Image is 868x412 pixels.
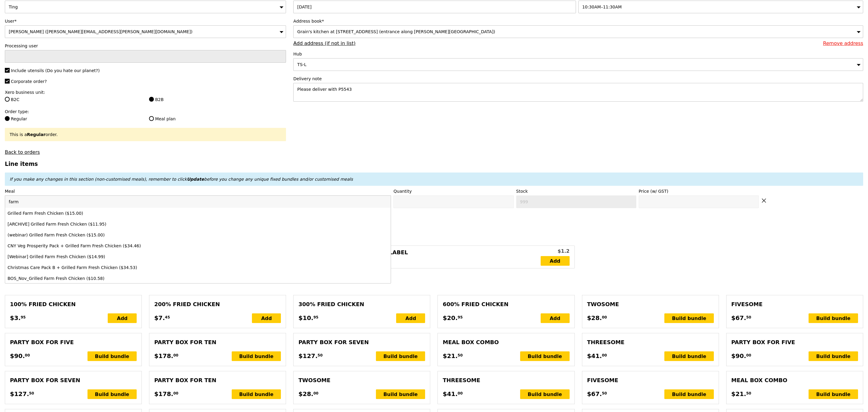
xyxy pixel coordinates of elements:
label: Regular [5,116,142,122]
span: $7. [154,313,165,322]
label: B2B [149,97,286,103]
div: Fivesome [731,300,858,309]
span: 10:30AM–11:30AM [582,5,622,9]
span: $127. [10,389,29,398]
div: Party Box for Five [10,338,137,347]
span: 00 [602,353,607,358]
div: Build bundle [664,389,714,399]
span: $20. [443,313,457,322]
div: Threesome [443,376,569,385]
div: Christmas Care Pack B + Grilled Farm Fresh Chicken ($34.53) [8,265,293,271]
label: Hub [293,51,863,57]
div: [Add on] Custom Sticker / Label [298,248,540,266]
span: 50 [602,391,607,396]
span: $67. [731,313,746,322]
span: $90. [731,351,746,360]
span: 50 [318,353,323,358]
div: $1.2 [541,248,570,255]
span: $28. [587,313,602,322]
span: [PERSON_NAME] ([PERSON_NAME][EMAIL_ADDRESS][PERSON_NAME][DOMAIN_NAME]) [9,29,192,34]
a: Remove address [823,40,863,46]
span: 00 [173,353,178,358]
span: 00 [602,315,607,320]
label: Stock [516,188,636,194]
em: If you make any changes in this section (non-customised meals), remember to click before you chan... [10,177,353,182]
label: Meal [5,188,391,194]
span: 95 [458,315,463,320]
div: Build bundle [232,389,281,399]
div: Twosome [587,300,714,309]
label: B2C [5,97,142,103]
div: Build bundle [664,351,714,361]
div: [Webinar] Grilled Farm Fresh Chicken ($14.99) [8,254,293,260]
div: This is a order. [10,132,281,138]
input: Meal plan [149,116,154,121]
div: 200% Fried Chicken [154,300,281,309]
div: Twosome [298,376,425,385]
div: Build bundle [809,313,858,323]
div: Party Box for Ten [154,376,281,385]
span: 00 [746,353,751,358]
div: Add [108,313,137,323]
a: Back to orders [5,149,40,155]
span: $10. [298,313,313,322]
div: Build bundle [520,389,570,399]
span: 00 [313,391,319,396]
span: 00 [173,391,178,396]
h3: Line items [5,161,863,167]
div: 100% Fried Chicken [10,300,137,309]
span: 00 [458,391,463,396]
div: Build bundle [232,351,281,361]
h4: Unique Fixed Bundles [5,225,863,231]
label: Processing user [5,43,286,49]
label: Address book* [293,18,863,24]
div: Party Box for Ten [154,338,281,347]
a: Add [541,256,570,266]
div: CNY Veg Prosperity Pack + Grilled Farm Fresh Chicken ($34.46) [8,243,293,249]
span: $178. [154,389,173,398]
div: Add [396,313,425,323]
div: BOS_Nov_Grilled Farm Fresh Chicken ($10.58) [8,275,293,281]
div: Party Box for Five [731,338,858,347]
input: B2C [5,97,10,102]
input: Regular [5,116,10,121]
span: $178. [154,351,173,360]
span: 00 [25,353,30,358]
div: Party Box for Seven [298,338,425,347]
div: Build bundle [809,389,858,399]
label: Price (w/ GST) [639,188,759,194]
input: B2B [149,97,154,102]
label: Quantity [393,188,513,194]
div: Fivesome [587,376,714,385]
label: User* [5,18,286,24]
span: 50 [29,391,34,396]
span: Corporate order? [11,79,47,84]
label: Order type: [5,109,286,115]
div: Meal Box Combo [731,376,858,385]
input: Corporate order? [5,79,10,84]
span: $28. [298,389,313,398]
span: Ting [9,5,18,9]
div: Build bundle [520,351,570,361]
span: 95 [21,315,26,320]
span: Grain's kitchen at [STREET_ADDRESS] (entrance along [PERSON_NAME][GEOGRAPHIC_DATA]) [297,29,495,34]
div: 600% Fried Chicken [443,300,569,309]
span: $3. [10,313,21,322]
div: Grilled Farm Fresh Chicken ($15.00) [8,210,293,216]
div: Build bundle [87,389,137,399]
div: Build bundle [664,313,714,323]
div: (webinar) Grilled Farm Fresh Chicken ($15.00) [8,232,293,238]
div: 300% Fried Chicken [298,300,425,309]
input: Include utensils (Do you hate our planet?) [5,68,10,73]
span: 45 [165,315,170,320]
div: Build bundle [376,389,425,399]
span: $21. [731,389,746,398]
div: Build bundle [376,351,425,361]
div: Build bundle [87,351,137,361]
span: $21. [443,351,457,360]
span: $127. [298,351,317,360]
span: $41. [587,351,602,360]
label: Delivery note [293,76,863,82]
div: Meal Box Combo [443,338,569,347]
b: Regular [27,132,45,137]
